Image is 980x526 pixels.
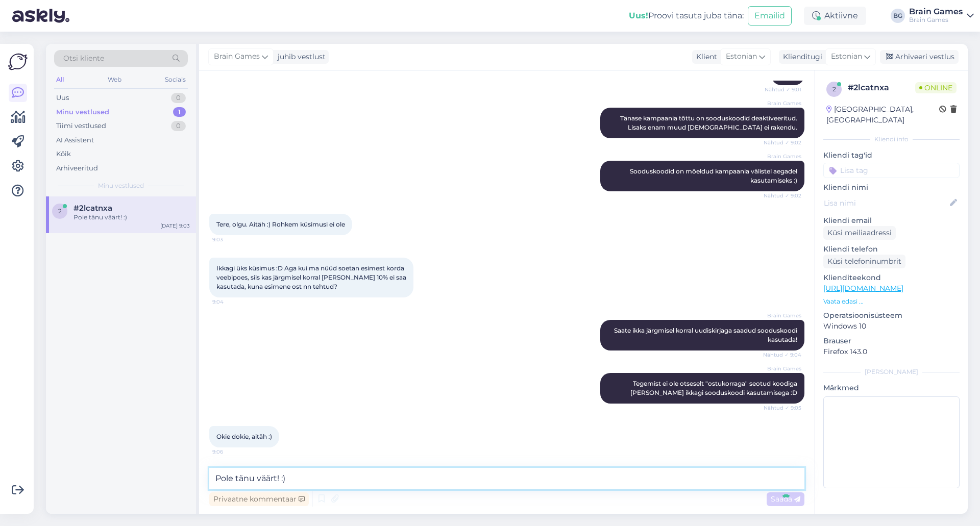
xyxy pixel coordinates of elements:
div: Kõik [56,149,71,159]
span: Minu vestlused [98,181,144,190]
p: Kliendi nimi [823,182,960,193]
p: Operatsioonisüsteem [823,310,960,321]
span: Okie dokie, aitäh :) [216,433,272,440]
img: Askly Logo [8,52,28,71]
div: 0 [171,121,186,131]
div: Minu vestlused [56,107,109,117]
span: Tere, olgu. Aitäh :) Rohkem küsimusi ei ole [216,220,345,228]
span: Nähtud ✓ 9:02 [763,192,801,199]
a: Brain GamesBrain Games [909,8,974,24]
div: # 2lcatnxa [848,82,915,94]
span: 2 [832,85,836,93]
div: [DATE] 9:03 [160,222,190,230]
div: All [54,73,66,86]
div: Klient [692,52,717,62]
div: Kliendi info [823,135,960,144]
div: Arhiveeritud [56,163,98,173]
span: Brain Games [763,99,801,107]
div: Aktiivne [804,7,866,25]
div: Küsi telefoninumbrit [823,255,905,268]
span: Nähtud ✓ 9:01 [763,86,801,93]
span: Brain Games [763,312,801,319]
div: 1 [173,107,186,117]
span: Saate ikka järgmisel korral uudiskirjaga saadud sooduskoodi kasutada! [614,327,799,343]
input: Lisa nimi [824,197,948,209]
p: Kliendi email [823,215,960,226]
span: Estonian [726,51,757,62]
span: Nähtud ✓ 9:05 [763,404,801,412]
span: 9:03 [212,236,251,243]
div: AI Assistent [56,135,94,145]
span: Estonian [831,51,862,62]
p: Windows 10 [823,321,960,332]
span: Sooduskoodid on mõeldud kampaania välistel aegadel kasutamiseks :) [630,167,799,184]
span: Brain Games [214,51,260,62]
p: Märkmed [823,383,960,393]
div: Klienditugi [779,52,822,62]
div: Tiimi vestlused [56,121,106,131]
span: #2lcatnxa [73,204,112,213]
b: Uus! [629,11,648,20]
div: Arhiveeri vestlus [880,50,959,64]
div: juhib vestlust [274,52,326,62]
p: Firefox 143.0 [823,346,960,357]
div: Pole tänu väärt! :) [73,213,190,222]
div: Socials [163,73,188,86]
p: Kliendi telefon [823,244,960,255]
span: Nähtud ✓ 9:04 [763,351,801,359]
div: 0 [171,93,186,103]
p: Kliendi tag'id [823,150,960,161]
div: BG [891,9,905,23]
input: Lisa tag [823,163,960,178]
div: Proovi tasuta juba täna: [629,10,744,22]
a: [URL][DOMAIN_NAME] [823,284,903,293]
span: Brain Games [763,365,801,372]
p: Brauser [823,336,960,346]
span: 9:06 [212,448,251,456]
span: Ikkagi üks küsimus :D Aga kui ma nüüd soetan esimest korda veebipoes, siis kas järgmisel korral [... [216,264,408,290]
button: Emailid [748,6,792,26]
div: Brain Games [909,8,963,16]
div: Brain Games [909,16,963,24]
div: [PERSON_NAME] [823,367,960,377]
div: Uus [56,93,69,103]
span: Tegemist ei ole otseselt "ostukorraga" seotud koodiga [PERSON_NAME] ikkagi sooduskoodi kasutamise... [630,380,799,396]
p: Klienditeekond [823,272,960,283]
span: Tänase kampaania tõttu on sooduskoodid deaktiveeritud. Lisaks enam muud [DEMOGRAPHIC_DATA] ei rak... [620,114,799,131]
div: Web [106,73,124,86]
div: Küsi meiliaadressi [823,226,896,240]
span: Nähtud ✓ 9:02 [763,139,801,146]
div: [GEOGRAPHIC_DATA], [GEOGRAPHIC_DATA] [826,104,939,126]
span: Otsi kliente [63,53,104,64]
span: 9:04 [212,298,251,306]
span: 2 [58,207,62,215]
span: Brain Games [763,153,801,160]
span: Online [915,82,957,93]
p: Vaata edasi ... [823,297,960,306]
